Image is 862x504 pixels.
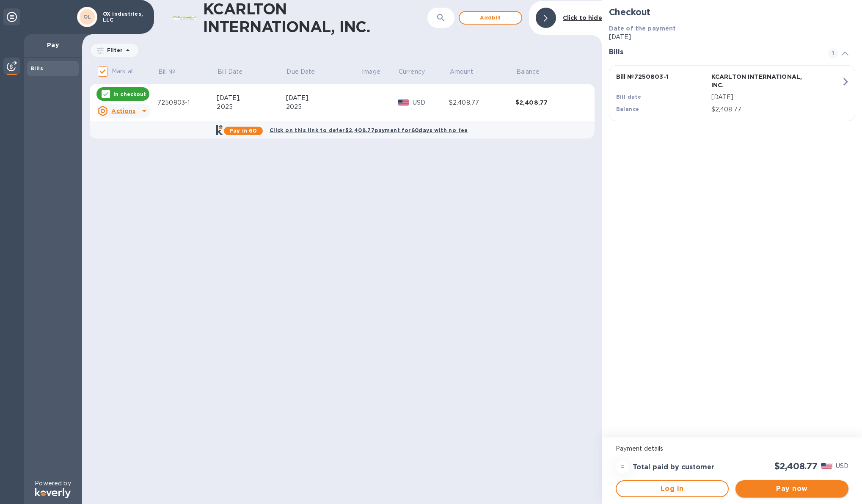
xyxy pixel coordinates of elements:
[158,67,176,76] p: Bill №
[616,72,708,81] p: Bill № 7250803-1
[516,67,540,76] p: Balance
[83,14,91,20] b: OL
[286,67,326,76] span: Due Date
[111,108,135,114] u: Actions
[286,102,361,111] div: 2025
[633,463,714,471] h3: Total paid by customer
[616,94,642,100] b: Bill date
[774,461,818,471] h2: $2,408.77
[711,72,803,89] p: KCARLTON INTERNATIONAL, INC.
[616,460,629,474] div: =
[711,93,841,102] p: [DATE]
[217,94,286,102] div: [DATE],
[158,67,187,76] span: Bill №
[609,48,818,56] h3: Bills
[623,484,721,494] span: Log in
[711,105,841,114] p: $2,408.77
[399,67,425,76] p: Currency
[398,100,409,105] img: USD
[609,25,676,32] b: Date of the payment
[413,98,449,107] p: USD
[103,11,145,23] p: OX industries, LLC
[104,47,123,54] p: Filter
[217,102,286,111] div: 2025
[516,67,551,76] span: Balance
[609,33,855,42] p: [DATE]
[270,127,468,133] b: Click on this link to defer $2,408.77 payment for 60 days with no fee
[218,67,242,76] p: Bill Date
[609,7,855,17] h2: Checkout
[229,127,257,134] b: Pay in 60
[450,67,485,76] span: Amount
[466,13,515,23] span: Add bill
[616,444,848,453] p: Payment details
[286,94,361,102] div: [DATE],
[828,48,838,58] span: 1
[286,67,315,76] p: Due Date
[362,67,380,76] p: Image
[30,65,43,72] b: Bills
[35,488,71,498] img: Logo
[218,67,253,76] span: Bill Date
[30,41,75,49] p: Pay
[112,67,134,76] p: Mark all
[616,480,729,497] button: Log in
[735,480,848,497] button: Pay now
[113,91,146,98] p: In checkout
[449,98,515,107] div: $2,408.77
[157,98,217,107] div: 7250803-1
[616,106,639,112] b: Balance
[515,98,582,107] div: $2,408.77
[459,11,522,25] button: Addbill
[742,484,842,494] span: Pay now
[450,67,474,76] p: Amount
[35,479,71,488] p: Powered by
[836,462,848,471] p: USD
[563,14,602,21] b: Click to hide
[821,463,832,469] img: USD
[609,65,855,121] button: Bill №7250803-1KCARLTON INTERNATIONAL, INC.Bill date[DATE]Balance$2,408.77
